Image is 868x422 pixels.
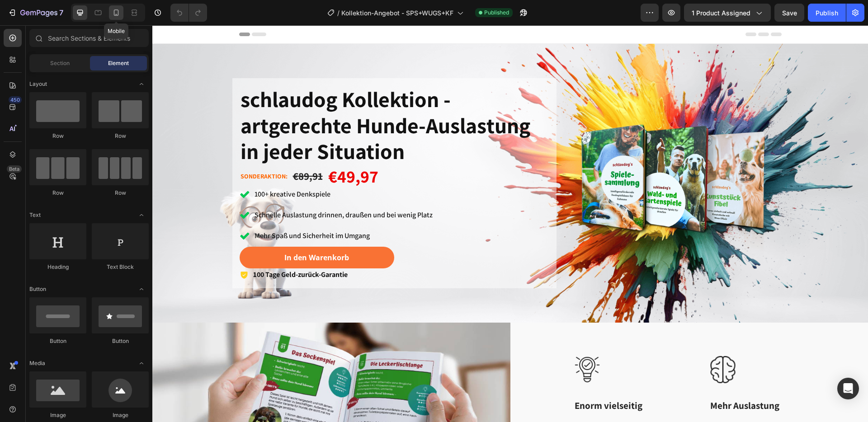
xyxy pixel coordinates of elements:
[421,331,448,358] img: Alt Image
[29,285,46,293] span: Button
[4,4,67,22] button: 7
[29,132,86,140] div: Row
[29,189,86,197] div: Row
[102,164,280,174] p: 100+ kreative Denkspiele
[7,165,22,173] div: Beta
[87,221,242,243] button: In den Warenkorb
[29,337,86,345] div: Button
[92,189,149,197] div: Row
[484,9,509,17] span: Published
[29,263,86,271] div: Heading
[29,29,149,47] input: Search Sections & Elements
[422,373,515,388] p: Enorm vielseitig
[29,80,47,88] span: Layout
[782,9,797,17] span: Save
[837,378,859,399] div: Open Intercom Messenger
[9,96,22,103] div: 450
[132,227,197,238] div: In den Warenkorb
[175,140,227,163] div: €49,97
[102,205,280,216] p: Mehr Spaß und Sicherheit im Umgang
[684,4,771,22] button: 1 product assigned
[134,208,149,222] span: Toggle open
[808,4,846,22] button: Publish
[816,8,838,18] div: Publish
[108,59,129,67] span: Element
[92,337,149,345] div: Button
[134,282,149,296] span: Toggle open
[774,4,804,22] button: Save
[29,359,45,367] span: Media
[341,8,453,18] span: Kollektion-Angebot - SPS+WUGS+KF
[425,63,615,253] img: gempages_443019385393644331-85caa0cc-f85b-4732-bf5c-6fef8f3fcdf8.png
[134,77,149,91] span: Toggle open
[50,59,70,67] span: Section
[692,8,750,18] span: 1 product assigned
[92,132,149,140] div: Row
[134,356,149,370] span: Toggle open
[102,184,280,195] p: Schnelle Auslastung drinnen, draußen und bei wenig Platz
[92,263,149,271] div: Text Block
[101,244,195,254] strong: 100 Tage Geld-zurück-Garantie
[557,331,584,358] img: Alt Image
[558,373,651,388] p: Mehr Auslastung
[92,411,149,419] div: Image
[29,411,86,419] div: Image
[29,211,41,219] span: Text
[170,4,207,22] div: Undo/Redo
[152,25,868,422] iframe: Design area
[59,7,63,18] p: 7
[337,8,340,18] span: /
